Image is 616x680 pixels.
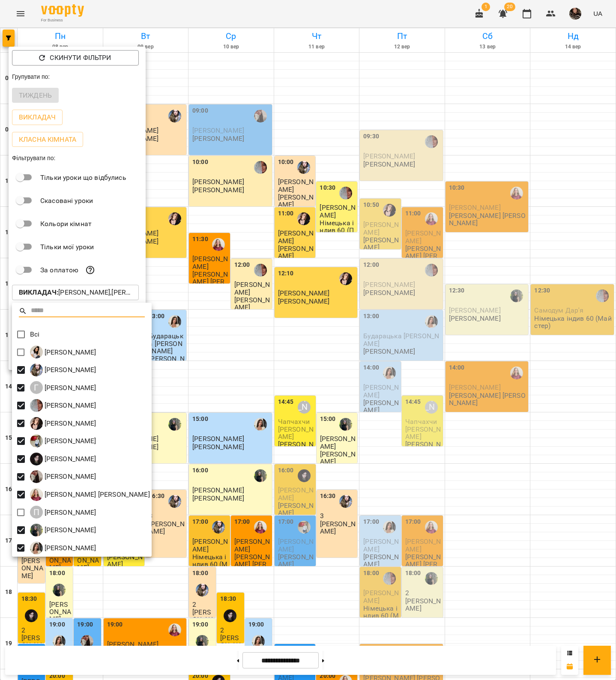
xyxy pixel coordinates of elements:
[43,418,96,429] p: [PERSON_NAME]
[30,364,43,376] img: Г
[30,470,96,483] a: М [PERSON_NAME]
[30,346,96,358] div: Білоус Анна Норайрівна
[43,400,96,411] p: [PERSON_NAME]
[43,365,96,375] p: [PERSON_NAME]
[30,542,43,555] img: П
[30,470,43,483] img: М
[30,542,96,555] a: П [PERSON_NAME]
[30,506,96,519] a: П [PERSON_NAME]
[30,506,96,519] div: Подушкіна Марʼяна Ігорівна
[43,454,96,464] p: [PERSON_NAME]
[30,381,43,394] div: Г
[30,346,43,358] img: Б
[30,488,150,501] div: Мокієвець Альона Вікторівна
[30,346,96,358] a: Б [PERSON_NAME]
[30,417,96,430] a: Д [PERSON_NAME]
[30,524,96,537] div: Поліщук Анастасія Сергіївна
[43,436,96,446] p: [PERSON_NAME]
[43,489,150,500] p: [PERSON_NAME] [PERSON_NAME]
[43,471,96,482] p: [PERSON_NAME]
[30,329,39,340] p: Всі
[30,488,150,501] a: М [PERSON_NAME] [PERSON_NAME]
[30,453,43,465] img: Л
[30,506,43,519] div: П
[30,399,96,412] a: Г [PERSON_NAME]
[30,417,43,430] img: Д
[30,435,96,447] a: К [PERSON_NAME]
[30,435,43,447] img: К
[30,435,96,447] div: Костів Юліанна Русланівна
[30,381,96,394] div: Грабівська Тетяна
[30,542,96,555] div: Пустовіт Анастасія Володимирівна
[30,453,96,465] div: Луцюк Александра Андріївна
[30,470,96,483] div: Маринич Марія В'ячеславівна
[30,364,96,376] div: Голуб Наталія Олександрівна
[30,364,96,376] a: Г [PERSON_NAME]
[30,399,43,412] img: Г
[30,417,96,430] div: Дубович Ярослава Вікторівна
[30,399,96,412] div: Гута Оксана Анатоліївна
[30,381,96,394] a: Г [PERSON_NAME]
[30,524,43,537] img: П
[30,524,96,537] a: П [PERSON_NAME]
[43,507,96,518] p: [PERSON_NAME]
[43,525,96,535] p: [PERSON_NAME]
[30,488,43,501] img: М
[43,347,96,358] p: [PERSON_NAME]
[43,543,96,553] p: [PERSON_NAME]
[30,453,96,465] a: Л [PERSON_NAME]
[43,383,96,393] p: [PERSON_NAME]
